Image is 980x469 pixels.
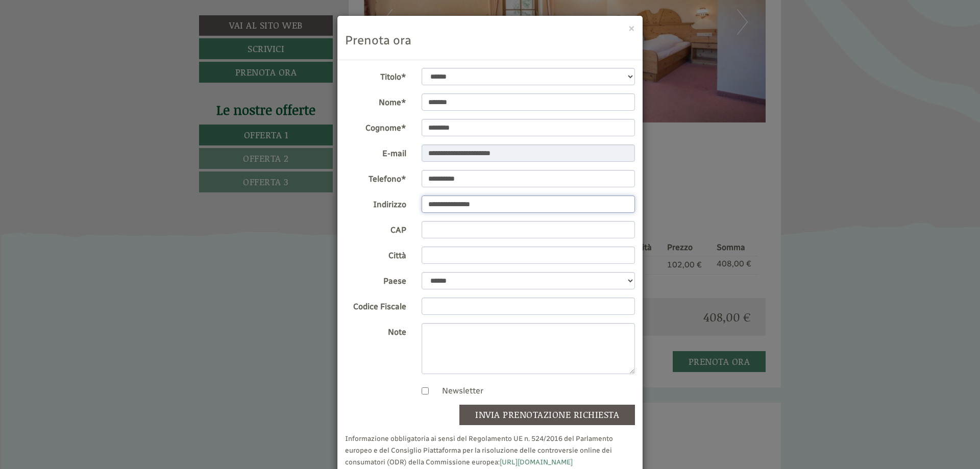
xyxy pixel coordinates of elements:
[337,221,414,236] label: CAP
[337,93,414,109] label: Nome*
[337,323,414,338] label: Note
[337,272,414,287] label: Paese
[345,434,613,466] small: Informazione obbligatoria ai sensi del Regolamento UE n. 524/2016 del Parlamento europeo e del Co...
[345,34,635,47] h3: Prenota ora
[337,246,414,262] label: Città
[337,195,414,211] label: Indirizzo
[337,170,414,185] label: Telefono*
[337,119,414,134] label: Cognome*
[337,144,414,160] label: E-mail
[337,298,414,313] label: Codice Fiscale
[337,68,414,83] label: Titolo*
[628,22,635,33] button: ×
[432,385,483,397] label: Newsletter
[459,405,635,425] button: invia prenotazione richiesta
[500,458,573,466] a: [URL][DOMAIN_NAME]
